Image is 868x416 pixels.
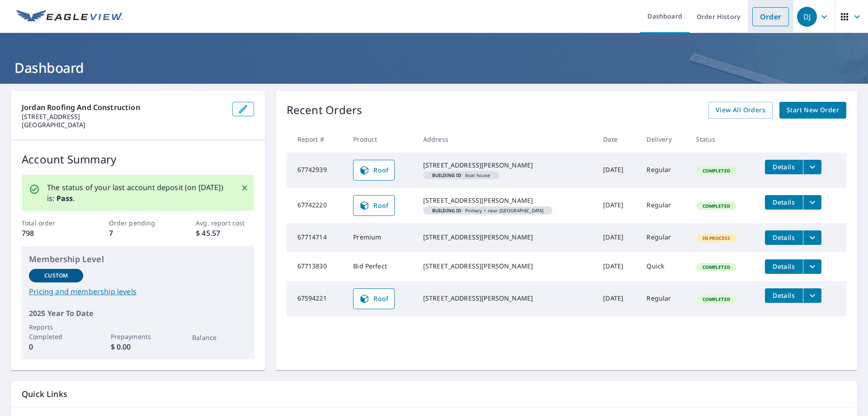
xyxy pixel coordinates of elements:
[353,288,395,309] a: Roof
[22,218,80,228] p: Total order
[708,102,773,119] a: View All Orders
[416,126,596,153] th: Address
[11,58,857,77] h1: Dashboard
[427,173,495,177] span: boat house
[287,223,346,252] td: 67714714
[765,230,803,245] button: detailsBtn-67714714
[423,161,589,170] div: [STREET_ADDRESS][PERSON_NAME]
[596,223,639,252] td: [DATE]
[29,253,247,265] p: Membership Level
[423,262,589,271] div: [STREET_ADDRESS][PERSON_NAME]
[192,333,246,342] p: Balance
[22,121,225,129] p: [GEOGRAPHIC_DATA]
[803,160,821,174] button: filesDropdownBtn-67742939
[596,281,639,316] td: [DATE]
[111,341,165,352] p: $ 0.00
[596,153,639,188] td: [DATE]
[353,160,395,181] a: Roof
[432,173,462,177] em: Building ID
[716,105,765,116] span: View All Orders
[109,228,167,239] p: 7
[22,228,80,239] p: 798
[596,252,639,281] td: [DATE]
[639,281,689,316] td: Regular
[111,332,165,341] p: Prepayments
[16,10,123,24] img: EV Logo
[196,218,254,228] p: Avg. report cost
[803,288,821,303] button: filesDropdownBtn-67594221
[639,188,689,223] td: Regular
[22,113,225,121] p: [STREET_ADDRESS]
[353,195,395,216] a: Roof
[697,235,736,241] span: In Process
[287,281,346,316] td: 67594221
[22,151,254,167] p: Account Summary
[47,182,230,204] p: The status of your last account deposit (on [DATE]) is: .
[287,102,363,119] p: Recent Orders
[287,153,346,188] td: 67742939
[596,188,639,223] td: [DATE]
[697,203,736,209] span: Completed
[359,200,389,211] span: Roof
[346,223,416,252] td: Premium
[29,341,83,352] p: 0
[770,233,797,242] span: Details
[770,262,797,271] span: Details
[22,102,225,113] p: Jordan Roofing and Construction
[787,105,839,116] span: Start New Order
[196,228,254,239] p: $ 45.57
[765,160,803,174] button: detailsBtn-67742939
[697,167,736,174] span: Completed
[29,286,247,297] a: Pricing and membership levels
[359,165,389,176] span: Roof
[770,198,797,206] span: Details
[423,196,589,205] div: [STREET_ADDRESS][PERSON_NAME]
[44,272,68,280] p: Custom
[287,126,346,153] th: Report #
[29,322,83,341] p: Reports Completed
[639,153,689,188] td: Regular
[346,126,416,153] th: Product
[770,291,797,300] span: Details
[287,188,346,223] td: 67742220
[765,195,803,210] button: detailsBtn-67742220
[765,288,803,303] button: detailsBtn-67594221
[639,252,689,281] td: Quick
[803,259,821,274] button: filesDropdownBtn-67713830
[109,218,167,228] p: Order pending
[779,102,846,119] a: Start New Order
[803,230,821,245] button: filesDropdownBtn-67714714
[57,193,73,203] b: Pass
[596,126,639,153] th: Date
[427,208,549,213] span: Primary + near [GEOGRAPHIC_DATA]
[797,7,817,27] div: DJ
[765,259,803,274] button: detailsBtn-67713830
[697,296,736,302] span: Completed
[423,233,589,242] div: [STREET_ADDRESS][PERSON_NAME]
[359,293,389,304] span: Roof
[287,252,346,281] td: 67713830
[423,294,589,303] div: [STREET_ADDRESS][PERSON_NAME]
[639,126,689,153] th: Delivery
[803,195,821,210] button: filesDropdownBtn-67742220
[639,223,689,252] td: Regular
[752,7,789,26] a: Order
[697,264,736,270] span: Completed
[770,163,797,171] span: Details
[239,182,250,194] button: Close
[22,388,846,400] p: Quick Links
[689,126,758,153] th: Status
[29,308,247,319] p: 2025 Year To Date
[432,208,462,213] em: Building ID
[346,252,416,281] td: Bid Perfect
